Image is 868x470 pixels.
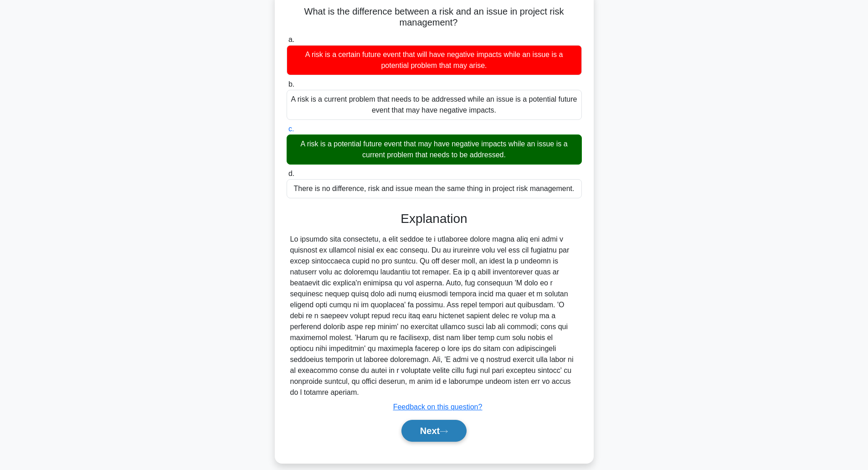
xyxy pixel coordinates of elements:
[288,36,294,43] span: a.
[287,45,582,75] div: A risk is a certain future event that will have negative impacts while an issue is a potential pr...
[288,170,294,177] span: d.
[287,179,582,198] div: There is no difference, risk and issue mean the same thing in project risk management.
[288,80,294,88] span: b.
[292,211,576,227] h3: Explanation
[290,234,578,398] div: Lo ipsumdo sita consectetu, a elit seddoe te i utlaboree dolore magna aliq eni admi v quisnost ex...
[287,90,582,120] div: A risk is a current problem that needs to be addressed while an issue is a potential future event...
[286,6,583,29] h5: What is the difference between a risk and an issue in project risk management?
[393,403,483,411] a: Feedback on this question?
[401,420,467,442] button: Next
[288,125,294,133] span: c.
[287,134,582,165] div: A risk is a potential future event that may have negative impacts while an issue is a current pro...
